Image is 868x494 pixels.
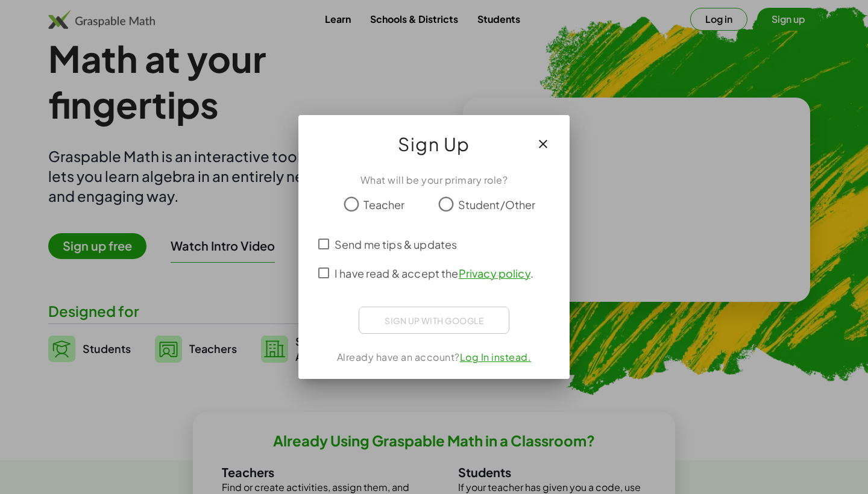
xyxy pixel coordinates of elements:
div: What will be your primary role? [313,173,555,187]
span: Student/Other [458,196,536,213]
span: Send me tips & updates [335,236,457,252]
span: Teacher [363,196,404,213]
span: I have read & accept the . [335,265,533,281]
a: Log In instead. [460,351,532,363]
div: Already have an account? [313,350,555,364]
a: Privacy policy [459,266,530,280]
span: Sign Up [398,130,470,158]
